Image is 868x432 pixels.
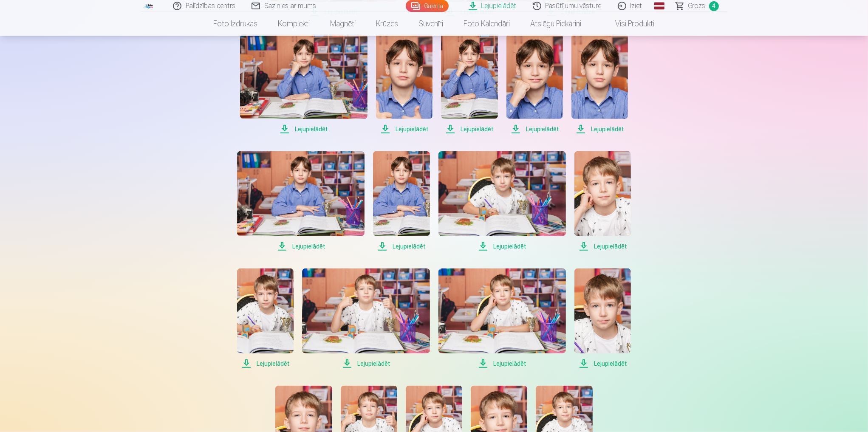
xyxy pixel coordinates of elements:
a: Lejupielādēt [438,151,566,251]
a: Foto kalendāri [454,12,520,36]
span: Lejupielādēt [376,124,433,134]
span: Lejupielādēt [574,359,631,369]
img: /fa1 [144,3,154,8]
a: Magnēti [320,12,366,36]
a: Visi produkti [592,12,665,36]
span: Lejupielādēt [438,241,566,251]
a: Lejupielādēt [240,34,368,134]
a: Lejupielādēt [373,151,430,251]
a: Lejupielādēt [506,34,563,134]
span: Lejupielādēt [302,359,430,369]
span: Lejupielādēt [438,359,566,369]
span: Lejupielādēt [571,124,628,134]
a: Atslēgu piekariņi [520,12,592,36]
a: Lejupielādēt [302,268,430,369]
a: Komplekti [268,12,320,36]
span: Lejupielādēt [237,241,365,251]
span: Lejupielādēt [240,124,368,134]
a: Krūzes [366,12,409,36]
span: Lejupielādēt [574,241,631,251]
a: Foto izdrukas [204,12,268,36]
a: Lejupielādēt [438,268,566,369]
span: Lejupielādēt [237,359,294,369]
a: Lejupielādēt [574,268,631,369]
span: 4 [709,1,719,11]
span: Lejupielādēt [506,124,563,134]
a: Lejupielādēt [237,268,294,369]
span: Grozs [688,1,706,11]
span: Lejupielādēt [441,124,498,134]
a: Lejupielādēt [571,34,628,134]
a: Lejupielādēt [574,151,631,251]
span: Lejupielādēt [373,241,430,251]
a: Lejupielādēt [441,34,498,134]
a: Lejupielādēt [237,151,365,251]
a: Lejupielādēt [376,34,433,134]
a: Suvenīri [409,12,454,36]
